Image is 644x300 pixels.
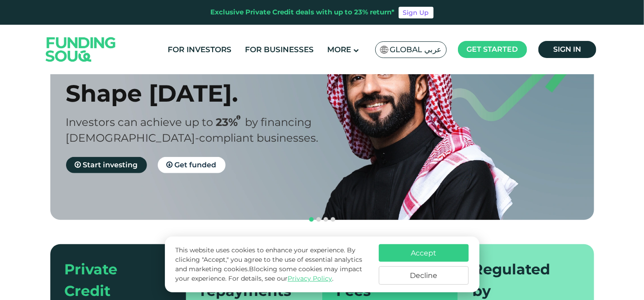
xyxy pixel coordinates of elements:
[315,216,322,223] button: navigation
[175,265,362,282] span: Blocking some cookies may impact your experience.
[288,274,332,282] a: Privacy Policy
[37,27,125,72] img: Logo
[83,161,138,169] span: Start investing
[380,46,388,54] img: SA Flag
[379,244,469,262] button: Accept
[237,115,241,120] i: 23% IRR (expected) ~ 15% Net yield (expected)
[538,41,596,58] a: Sign in
[553,45,581,54] span: Sign in
[175,246,369,283] p: This website uses cookies to enhance your experience. By clicking "Accept," you agree to the use ...
[66,157,147,173] a: Start investing
[329,216,337,223] button: navigation
[165,42,234,57] a: For Investors
[379,266,469,285] button: Decline
[390,45,442,55] span: Global عربي
[308,216,315,223] button: navigation
[243,42,316,57] a: For Businesses
[175,161,217,169] span: Get funded
[327,45,351,54] span: More
[322,216,329,223] button: navigation
[216,116,245,129] span: 23%
[66,79,338,107] div: Shape [DATE].
[228,274,333,282] span: For details, see our .
[211,7,395,18] div: Exclusive Private Credit deals with up to 23% return*
[66,116,213,129] span: Investors can achieve up to
[158,157,226,173] a: Get funded
[399,7,434,18] a: Sign Up
[467,45,518,54] span: Get started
